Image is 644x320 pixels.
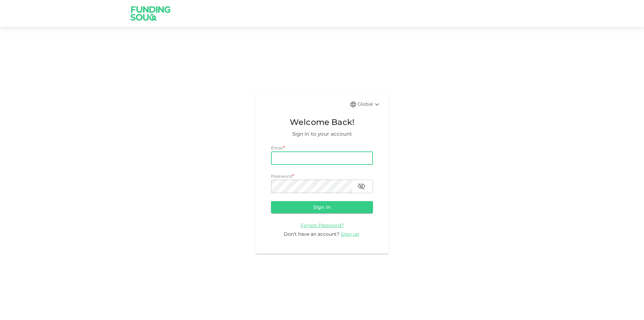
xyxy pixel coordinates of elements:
[271,116,373,129] span: Welcome Back!
[301,222,344,228] a: Forgot Password?
[271,180,352,193] input: password
[271,201,373,213] button: Sign in
[271,130,373,138] span: Sign in to your account
[284,231,339,237] span: Don’t have an account?
[358,100,381,108] div: Global
[271,174,292,179] span: Password
[341,231,359,237] span: Sign up
[301,222,344,228] span: Forgot Password?
[271,151,373,165] input: email
[271,145,283,150] span: Email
